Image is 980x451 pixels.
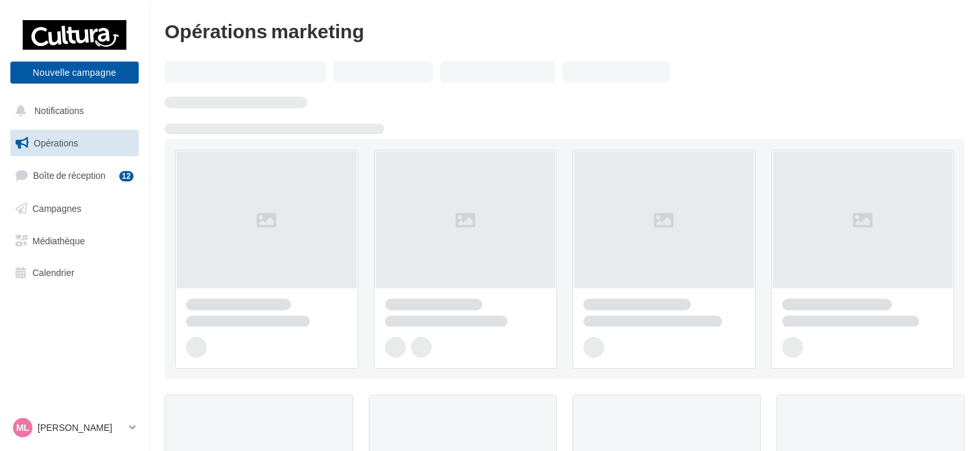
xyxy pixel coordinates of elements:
[10,62,139,84] button: Nouvelle campagne
[34,105,84,116] span: Notifications
[8,130,141,157] a: Opérations
[33,170,106,181] span: Boîte de réception
[10,415,139,440] a: Ml [PERSON_NAME]
[119,171,134,181] div: 12
[32,267,75,278] span: Calendrier
[8,195,141,222] a: Campagnes
[8,259,141,286] a: Calendrier
[16,421,29,434] span: Ml
[38,421,124,434] p: [PERSON_NAME]
[32,235,85,246] span: Médiathèque
[34,137,78,148] span: Opérations
[8,227,141,255] a: Médiathèque
[32,203,82,214] span: Campagnes
[8,161,141,189] a: Boîte de réception12
[8,97,136,124] button: Notifications
[165,21,964,40] div: Opérations marketing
